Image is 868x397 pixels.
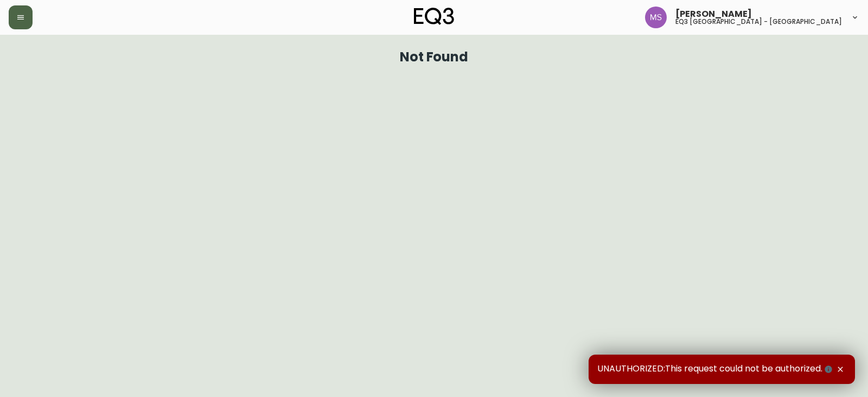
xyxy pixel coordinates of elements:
[400,52,469,62] h1: Not Found
[675,18,842,25] h5: eq3 [GEOGRAPHIC_DATA] - [GEOGRAPHIC_DATA]
[645,7,667,28] img: 1b6e43211f6f3cc0b0729c9049b8e7af
[675,10,752,18] span: [PERSON_NAME]
[414,8,454,25] img: logo
[597,363,834,375] span: UNAUTHORIZED:This request could not be authorized.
